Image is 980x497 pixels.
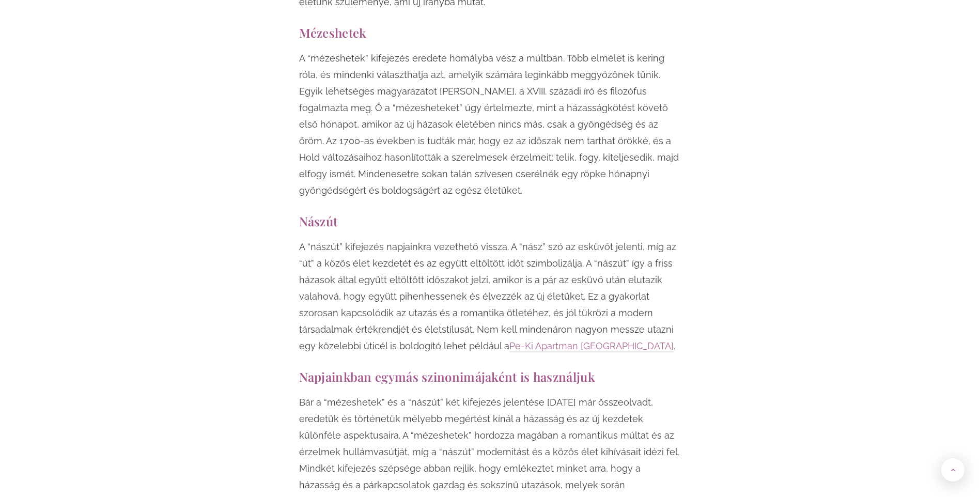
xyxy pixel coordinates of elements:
a: Pe-Ki Apartman [GEOGRAPHIC_DATA] [509,340,674,352]
p: A “nászút” kifejezés napjainkra vezethető vissza. A “nász” szó az esküvőt jelenti, míg az “út” a ... [299,239,681,354]
h2: Nászút [299,214,681,228]
h2: Napjainkban egymás szinonimájaként is használjuk [299,370,681,384]
h2: Mézeshetek [299,26,681,40]
p: A “mézeshetek” kifejezés eredete homályba vész a múltban. Több elmélet is kering róla, és mindenk... [299,50,681,199]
